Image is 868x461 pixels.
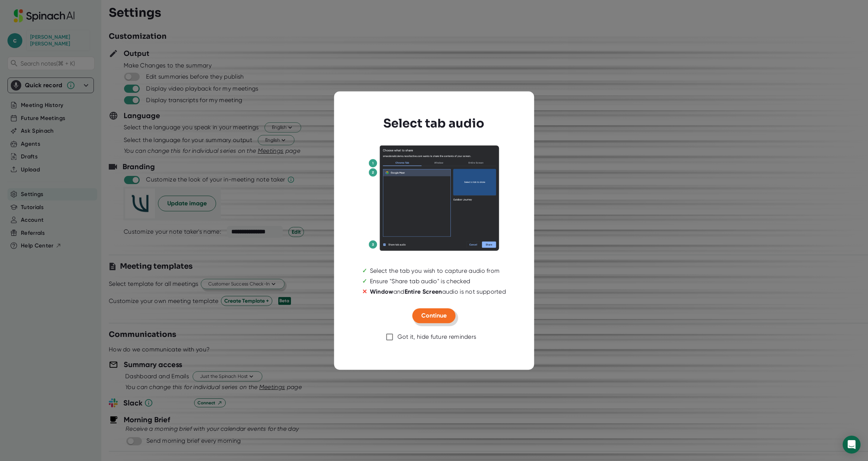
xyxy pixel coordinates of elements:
[370,288,506,296] div: and audio is not supported
[370,278,471,285] div: Ensure "Share tab audio" is checked
[383,116,484,130] h3: Select tab audio
[405,288,442,295] strong: Entire Screen
[412,308,456,323] button: Continue
[397,333,476,341] div: Got it, hide future reminders
[421,312,447,319] span: Continue
[362,278,367,285] span: ✓
[362,288,367,295] span: ✕
[843,436,861,454] div: Open Intercom Messenger
[369,145,499,251] img: Tab selection instructions
[370,267,500,275] div: Select the tab you wish to capture audio from
[362,267,367,274] span: ✓
[370,288,393,295] strong: Window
